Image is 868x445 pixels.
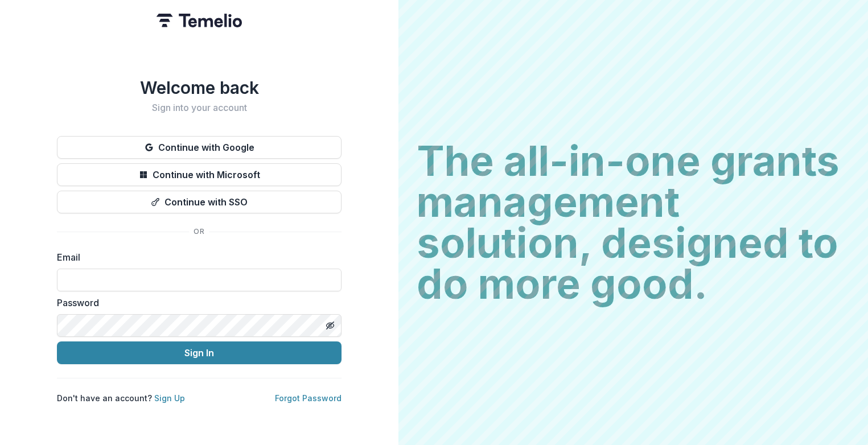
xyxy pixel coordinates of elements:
[57,77,342,98] h1: Welcome back
[57,296,335,310] label: Password
[57,102,342,113] h2: Sign into your account
[57,163,342,186] button: Continue with Microsoft
[57,341,342,364] button: Sign In
[321,316,339,335] button: Toggle password visibility
[57,392,185,404] p: Don't have an account?
[57,250,335,264] label: Email
[154,393,185,403] a: Sign Up
[157,14,242,27] img: Temelio
[275,393,342,403] a: Forgot Password
[57,136,342,159] button: Continue with Google
[57,191,342,213] button: Continue with SSO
